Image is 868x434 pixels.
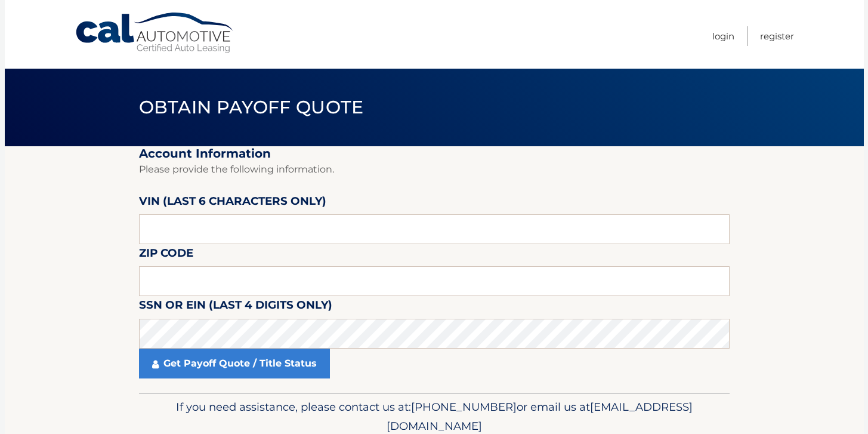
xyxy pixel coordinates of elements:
a: Login [712,26,734,46]
a: Cal Automotive [75,12,236,54]
a: Register [760,26,794,46]
span: [PHONE_NUMBER] [411,400,517,414]
label: VIN (last 6 characters only) [139,192,326,214]
label: Zip Code [139,244,193,266]
p: Please provide the following information. [139,161,730,178]
a: Get Payoff Quote / Title Status [139,349,330,378]
label: SSN or EIN (last 4 digits only) [139,296,332,318]
h2: Account Information [139,146,730,161]
span: Obtain Payoff Quote [139,96,364,118]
